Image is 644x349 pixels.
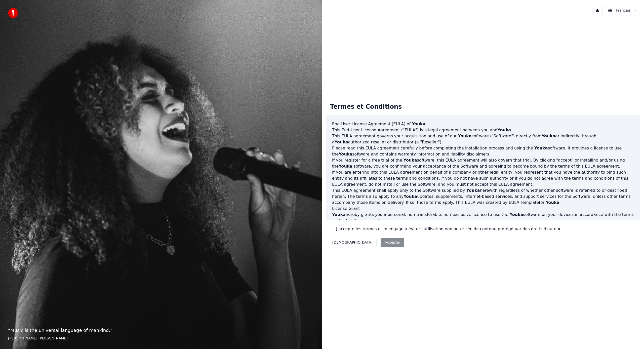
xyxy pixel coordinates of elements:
[339,152,352,157] span: Youka
[8,327,314,334] p: “ Music is the universal language of mankind. ”
[339,164,352,169] span: Youka
[8,8,18,18] img: youka
[335,140,348,144] span: Youka
[326,99,406,115] div: Termes et Conditions
[332,212,346,217] span: Youka
[332,187,634,206] p: This EULA agreement shall apply only to the Software supplied by herewith regardless of whether o...
[510,212,523,217] span: Youka
[328,238,377,247] button: [DEMOGRAPHIC_DATA]
[332,121,634,127] h3: End-User License Agreement (EULA) of
[332,127,634,133] p: This End-User License Agreement ("EULA") is a legal agreement between you and
[404,194,417,199] span: Youka
[336,226,560,232] label: J'accepte les termes et m'engage à éviter l'utilisation non autorisée de contenu protégé par des ...
[332,145,634,157] p: Please read this EULA agreement carefully before completing the installation process and using th...
[332,212,634,224] p: hereby grants you a personal, non-transferable, non-exclusive licence to use the software on your...
[332,169,634,187] p: If you are entering into this EULA agreement on behalf of a company or other legal entity, you re...
[497,128,511,132] span: Youka
[466,188,480,193] span: Youka
[332,157,634,169] p: If you register for a free trial of the software, this EULA agreement will also govern that trial...
[458,134,471,138] span: Youka
[542,134,555,138] span: Youka
[412,122,425,126] span: Youka
[332,133,634,145] p: This EULA agreement governs your acquisition and use of our software ("Software") directly from o...
[332,206,634,212] h3: License Grant
[509,200,539,205] a: EULA Template
[404,158,417,163] span: Youka
[534,146,548,150] span: Youka
[546,200,559,205] span: Youka
[8,336,314,341] footer: [PERSON_NAME] [PERSON_NAME]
